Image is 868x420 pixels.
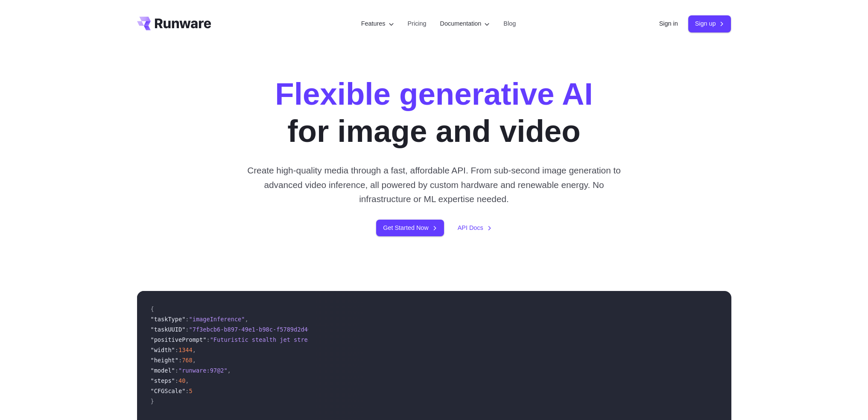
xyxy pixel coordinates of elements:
[137,17,211,30] a: Go to /
[175,367,178,374] span: :
[178,357,182,364] span: :
[178,367,228,374] span: "runware:97@2"
[178,377,185,384] span: 40
[151,336,207,343] span: "positivePrompt"
[151,357,178,364] span: "height"
[185,326,189,333] span: :
[408,19,427,29] a: Pricing
[151,388,186,394] span: "CFGScale"
[185,377,189,384] span: ,
[210,336,528,343] span: "Futuristic stealth jet streaking through a neon-lit cityscape with glowing purple exhaust"
[228,367,231,374] span: ,
[151,367,175,374] span: "model"
[275,76,593,111] strong: Flexible generative AI
[178,347,193,353] span: 1344
[175,377,178,384] span: :
[185,316,189,323] span: :
[151,377,175,384] span: "steps"
[151,316,186,323] span: "taskType"
[189,326,322,333] span: "7f3ebcb6-b897-49e1-b98c-f5789d2d40d7"
[175,347,178,353] span: :
[458,223,492,233] a: API Docs
[193,357,196,364] span: ,
[151,398,154,405] span: }
[151,347,175,353] span: "width"
[503,19,516,29] a: Blog
[361,19,394,29] label: Features
[151,326,186,333] span: "taskUUID"
[189,316,245,323] span: "imageInference"
[688,15,731,32] a: Sign up
[193,347,196,353] span: ,
[206,336,210,343] span: :
[189,388,193,394] span: 5
[659,19,678,29] a: Sign in
[182,357,193,364] span: 768
[376,220,444,236] a: Get Started Now
[151,305,154,312] span: {
[245,316,248,323] span: ,
[244,163,624,206] p: Create high-quality media through a fast, affordable API. From sub-second image generation to adv...
[440,19,490,29] label: Documentation
[185,388,189,394] span: :
[275,75,593,150] h1: for image and video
